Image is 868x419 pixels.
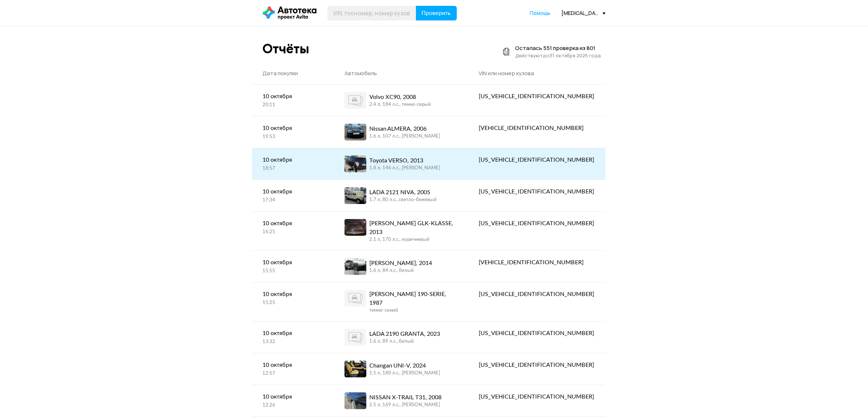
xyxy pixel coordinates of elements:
[263,155,323,164] div: 10 октября
[479,155,594,164] div: [US_VEHICLE_IDENTIFICATION_NUMBER]
[369,330,440,338] div: LADA 2190 GRANTA, 2023
[252,282,334,314] a: 10 октября15:25
[263,102,323,108] div: 20:11
[369,188,437,197] div: LADA 2121 NIVA, 2005
[263,41,310,57] div: Отчёты
[334,353,468,385] a: Changan UNI-V, 20241.5 л, 180 л.c., [PERSON_NAME]
[479,361,594,369] div: [US_VEHICLE_IDENTIFICATION_NUMBER]
[369,156,440,165] div: Toyota VERSO, 2013
[334,148,468,180] a: Toyota VERSO, 20131.8 л, 146 л.c., [PERSON_NAME]
[263,268,323,274] div: 15:55
[479,392,594,401] div: [US_VEHICLE_IDENTIFICATION_NUMBER]
[369,393,441,402] div: NISSAN X-TRAIL T31, 2008
[252,85,334,116] a: 10 октября20:11
[334,385,468,416] a: NISSAN X-TRAIL T31, 20082.5 л, 169 л.c., [PERSON_NAME]
[562,9,606,16] div: [MEDICAL_DATA][EMAIL_ADDRESS][DOMAIN_NAME]
[334,180,468,211] a: LADA 2121 NIVA, 20051.7 л, 80 л.c., светло-бежевый
[369,290,457,307] div: [PERSON_NAME] 190-SERIE, 1987
[369,259,432,268] div: [PERSON_NAME], 2014
[263,300,323,306] div: 15:25
[468,322,605,345] a: [US_VEHICLE_IDENTIFICATION_NUMBER]
[369,402,441,408] div: 2.5 л, 169 л.c., [PERSON_NAME]
[252,148,334,179] a: 10 октября18:57
[263,165,323,172] div: 18:57
[369,165,440,172] div: 1.8 л, 146 л.c., [PERSON_NAME]
[468,212,605,235] a: [US_VEHICLE_IDENTIFICATION_NUMBER]
[334,212,468,250] a: [PERSON_NAME] GLK-KLASSE, 20132.1 л, 170 л.c., коричневый
[263,70,323,77] div: Дата покупки
[334,282,468,321] a: [PERSON_NAME] 190-SERIE, 1987темно-синий
[468,116,605,140] a: [VEHICLE_IDENTIFICATION_NUMBER]
[252,212,334,243] a: 10 октября16:25
[479,258,594,267] div: [VEHICLE_IDENTIFICATION_NUMBER]
[334,322,468,353] a: LADA 2190 GRANTA, 20231.6 л, 89 л.c., белый
[515,45,601,52] div: Осталась 551 проверка из 801
[468,85,605,108] a: [US_VEHICLE_IDENTIFICATION_NUMBER]
[263,329,323,338] div: 10 октября
[369,268,432,274] div: 1.6 л, 84 л.c., белый
[252,322,334,353] a: 10 октября13:32
[263,290,323,299] div: 10 октября
[345,70,457,77] div: Автомобиль
[479,329,594,338] div: [US_VEHICLE_IDENTIFICATION_NUMBER]
[369,338,440,345] div: 1.6 л, 89 л.c., белый
[263,134,323,140] div: 19:53
[263,229,323,235] div: 16:25
[530,9,551,17] a: Помощь
[479,124,594,132] div: [VEHICLE_IDENTIFICATION_NUMBER]
[252,251,334,282] a: 10 октября15:55
[369,307,457,314] div: темно-синий
[468,180,605,203] a: [US_VEHICLE_IDENTIFICATION_NUMBER]
[263,92,323,101] div: 10 октября
[263,219,323,228] div: 10 октября
[263,258,323,267] div: 10 октября
[252,116,334,147] a: 10 октября19:53
[468,353,605,377] a: [US_VEHICLE_IDENTIFICATION_NUMBER]
[252,385,334,416] a: 10 октября12:26
[263,361,323,369] div: 10 октября
[468,251,605,274] a: [VEHICLE_IDENTIFICATION_NUMBER]
[263,339,323,345] div: 13:32
[369,197,437,203] div: 1.7 л, 80 л.c., светло-бежевый
[369,219,457,237] div: [PERSON_NAME] GLK-KLASSE, 2013
[263,187,323,196] div: 10 октября
[252,353,334,384] a: 10 октября12:57
[479,290,594,299] div: [US_VEHICLE_IDENTIFICATION_NUMBER]
[515,52,601,59] div: Действуют до 31 октября 2025 года
[327,6,416,20] input: VIN, госномер, номер кузова
[468,148,605,172] a: [US_VEHICLE_IDENTIFICATION_NUMBER]
[479,92,594,101] div: [US_VEHICLE_IDENTIFICATION_NUMBER]
[479,219,594,228] div: [US_VEHICLE_IDENTIFICATION_NUMBER]
[263,370,323,377] div: 12:57
[369,124,440,133] div: Nissan ALMERA, 2006
[263,392,323,401] div: 10 октября
[369,237,457,243] div: 2.1 л, 170 л.c., коричневый
[334,251,468,282] a: [PERSON_NAME], 20141.6 л, 84 л.c., белый
[263,402,323,409] div: 12:26
[422,10,451,16] span: Проверить
[263,124,323,132] div: 10 октября
[468,282,605,306] a: [US_VEHICLE_IDENTIFICATION_NUMBER]
[263,197,323,204] div: 17:34
[369,93,431,101] div: Volvo XC90, 2008
[369,361,440,370] div: Changan UNI-V, 2024
[479,187,594,196] div: [US_VEHICLE_IDENTIFICATION_NUMBER]
[468,385,605,408] a: [US_VEHICLE_IDENTIFICATION_NUMBER]
[369,133,440,140] div: 1.6 л, 107 л.c., [PERSON_NAME]
[334,116,468,148] a: Nissan ALMERA, 20061.6 л, 107 л.c., [PERSON_NAME]
[369,370,440,377] div: 1.5 л, 180 л.c., [PERSON_NAME]
[334,85,468,116] a: Volvo XC90, 20082.4 л, 184 л.c., темно-серый
[252,180,334,211] a: 10 октября17:34
[416,6,457,20] button: Проверить
[369,101,431,108] div: 2.4 л, 184 л.c., темно-серый
[479,70,594,77] div: VIN или номер кузова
